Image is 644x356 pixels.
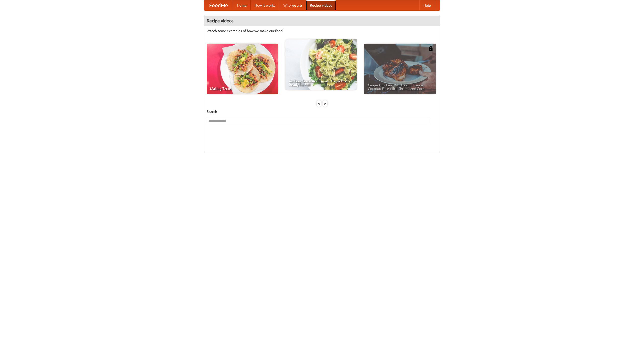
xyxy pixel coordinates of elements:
img: 483408.png [428,46,433,51]
span: Making Tacos [210,87,274,90]
div: « [317,100,321,107]
span: An Easy, Summery Tomato Pasta That's Ready for Fall [289,79,353,86]
div: » [323,100,327,107]
h4: Recipe videos [204,16,440,26]
a: Making Tacos [207,44,278,94]
a: Recipe videos [306,0,336,10]
a: Help [419,0,435,10]
a: Home [233,0,251,10]
a: An Easy, Summery Tomato Pasta That's Ready for Fall [285,39,357,90]
h5: Search [207,109,437,114]
p: Watch some examples of how we make our food! [207,28,437,33]
a: FoodMe [204,0,233,10]
a: How it works [251,0,279,10]
a: Who we are [279,0,306,10]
